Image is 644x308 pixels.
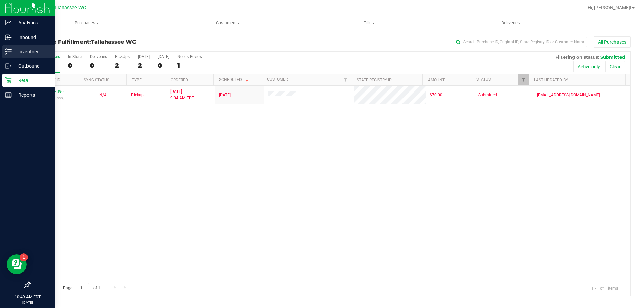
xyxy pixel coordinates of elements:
a: Last Updated By [534,78,568,82]
div: 0 [90,62,107,69]
a: Customer [267,77,288,82]
p: 10:49 AM EDT [3,294,52,300]
a: Deliveries [440,16,581,30]
span: Submitted [478,92,497,98]
inline-svg: Analytics [5,19,12,26]
a: Filter [518,74,529,85]
div: In Store [68,54,82,59]
a: Type [132,78,142,82]
a: Sync Status [84,78,109,82]
span: Tallahassee WC [91,39,136,45]
div: 2 [138,62,150,69]
a: Filter [340,74,351,85]
button: All Purchases [594,36,631,48]
div: 2 [115,62,130,69]
div: 0 [158,62,169,69]
a: State Registry ID [357,78,392,82]
a: Tills [299,16,440,30]
iframe: Resource center unread badge [20,253,28,261]
span: Pickup [131,92,144,98]
button: N/A [99,92,107,98]
span: 1 - 1 of 1 items [586,283,624,293]
inline-svg: Outbound [5,63,12,69]
input: 1 [77,283,89,293]
span: [EMAIL_ADDRESS][DOMAIN_NAME] [537,92,600,98]
p: Inbound [12,33,52,41]
a: Status [476,77,491,82]
p: [DATE] [3,300,52,305]
inline-svg: Inventory [5,48,12,55]
span: Not Applicable [99,93,107,97]
span: Hi, [PERSON_NAME]! [588,5,631,10]
a: Purchases [16,16,157,30]
a: Amount [428,78,445,82]
p: Analytics [12,19,52,27]
div: Needs Review [177,54,202,59]
p: Outbound [12,62,52,70]
p: Reports [12,91,52,99]
div: 1 [177,62,202,69]
button: Clear [605,61,625,72]
span: Page of 1 [57,283,106,293]
span: Purchases [16,20,157,26]
span: [DATE] [219,92,231,98]
div: PickUps [115,54,130,59]
span: $70.00 [430,92,442,98]
h3: Purchase Fulfillment: [30,39,230,45]
a: 11992396 [45,89,64,94]
p: Inventory [12,48,52,56]
div: [DATE] [158,54,169,59]
span: Tallahassee WC [51,5,86,11]
inline-svg: Reports [5,91,12,98]
span: [DATE] 9:04 AM EDT [170,88,194,101]
inline-svg: Retail [5,77,12,84]
button: Active only [573,61,604,72]
iframe: Resource center [7,254,27,274]
div: 0 [68,62,82,69]
inline-svg: Inbound [5,34,12,41]
span: Tills [299,20,439,26]
span: Submitted [600,54,625,60]
input: Search Purchase ID, Original ID, State Registry ID or Customer Name... [453,37,587,47]
span: Deliveries [492,20,529,26]
span: Filtering on status: [555,54,599,60]
span: Customers [158,20,298,26]
a: Scheduled [219,77,250,82]
p: Retail [12,76,52,84]
div: Deliveries [90,54,107,59]
a: Ordered [171,78,188,82]
div: [DATE] [138,54,150,59]
a: Customers [157,16,299,30]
